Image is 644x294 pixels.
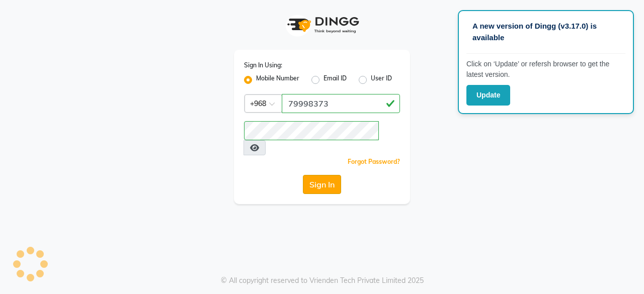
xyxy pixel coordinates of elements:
[244,121,379,140] input: Username
[348,158,400,165] a: Forgot Password?
[466,85,510,106] button: Update
[466,59,625,80] p: Click on ‘Update’ or refersh browser to get the latest version.
[282,94,400,113] input: Username
[244,61,282,70] label: Sign In Using:
[282,10,362,40] img: logo1.svg
[472,21,619,43] p: A new version of Dingg (v3.17.0) is available
[303,175,341,194] button: Sign In
[324,74,347,86] label: Email ID
[371,74,392,86] label: User ID
[256,74,299,86] label: Mobile Number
